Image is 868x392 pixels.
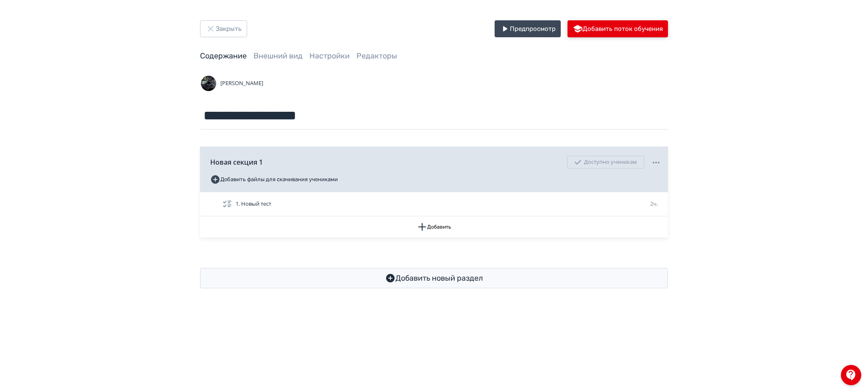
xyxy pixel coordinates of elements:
[220,79,263,88] span: [PERSON_NAME]
[200,75,217,92] img: Avatar
[210,173,338,186] button: Добавить файлы для скачивания учениками
[495,20,561,37] button: Предпросмотр
[210,157,263,167] span: Новая секция 1
[309,51,350,61] a: Настройки
[200,192,668,216] div: 1. Новый тест2ч.
[236,200,271,208] span: 1. Новый тест
[200,20,247,37] button: Закрыть
[356,51,397,61] a: Редакторы
[568,20,668,37] button: Добавить поток обучения
[567,156,644,168] div: Доступно ученикам
[200,268,668,288] button: Добавить новый раздел
[200,216,668,237] button: Добавить
[253,51,303,61] a: Внешний вид
[200,51,247,61] a: Содержание
[650,200,658,207] span: 2ч.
